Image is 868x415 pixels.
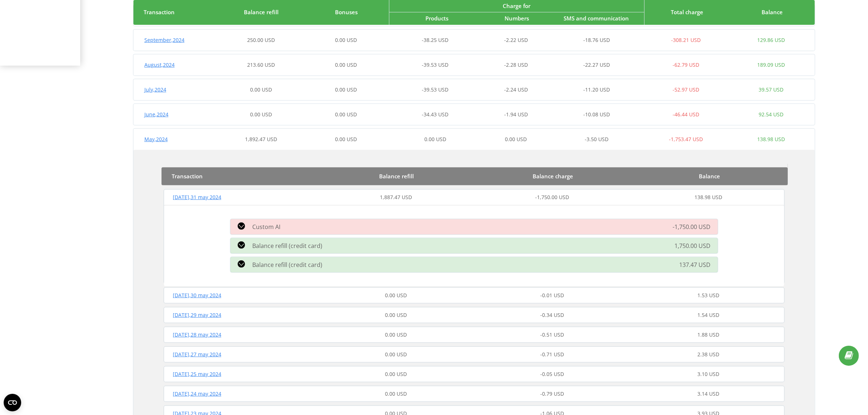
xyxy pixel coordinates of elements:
[697,292,719,299] span: 1.53 USD
[533,172,573,180] span: Balance charge
[172,172,203,180] span: Transaction
[144,61,175,68] span: August , 2024
[669,136,703,143] span: -1,753.47 USD
[335,86,357,93] span: 0.00 USD
[144,86,166,93] span: July , 2024
[540,371,564,377] span: -0.05 USD
[694,194,722,201] span: 138.98 USD
[425,15,448,22] span: Products
[173,371,221,377] span: [DATE] , 25 may 2024
[671,8,703,16] span: Total charge
[252,223,280,231] span: Custom AI
[540,292,564,299] span: -0.01 USD
[697,371,719,377] span: 3.10 USD
[583,111,610,118] span: -10.08 USD
[759,86,783,93] span: 39.57 USD
[757,61,785,68] span: 189.09 USD
[144,8,175,16] span: Transaction
[673,61,699,68] span: -62.79 USD
[422,61,449,68] span: -39.53 USD
[583,86,610,93] span: -11.20 USD
[173,292,221,299] span: [DATE] , 30 may 2024
[697,390,719,397] span: 3.14 USD
[673,111,699,118] span: -46.44 USD
[252,261,322,269] span: Balance refill (credit card)
[335,136,357,143] span: 0.00 USD
[540,331,564,338] span: -0.51 USD
[504,36,528,43] span: -2.22 USD
[671,36,701,43] span: -308.21 USD
[697,311,719,318] span: 1.54 USD
[244,8,279,16] span: Balance refill
[247,61,275,68] span: 213.60 USD
[762,8,783,16] span: Balance
[247,36,275,43] span: 250.00 USD
[245,136,277,143] span: 1,892.47 USD
[335,111,357,118] span: 0.00 USD
[335,61,357,68] span: 0.00 USD
[385,371,407,377] span: 0.00 USD
[505,136,527,143] span: 0.00 USD
[4,394,21,411] button: Open CMP widget
[540,390,564,397] span: -0.79 USD
[173,311,221,318] span: [DATE] , 29 may 2024
[585,136,608,143] span: -3.50 USD
[250,111,272,118] span: 0.00 USD
[583,61,610,68] span: -22.27 USD
[583,36,610,43] span: -18.76 USD
[385,390,407,397] span: 0.00 USD
[335,36,357,43] span: 0.00 USD
[673,223,711,231] span: -1,750.00 USD
[385,331,407,338] span: 0.00 USD
[505,15,529,22] span: Numbers
[673,86,699,93] span: -52.97 USD
[674,242,711,250] span: 1,750.00 USD
[144,136,168,143] span: May , 2024
[535,194,569,201] span: -1,750.00 USD
[540,351,564,358] span: -0.71 USD
[422,86,449,93] span: -39.53 USD
[380,194,412,201] span: 1,887.47 USD
[385,292,407,299] span: 0.00 USD
[504,61,528,68] span: -2.28 USD
[757,36,785,43] span: 129.86 USD
[699,172,720,180] span: Balance
[250,86,272,93] span: 0.00 USD
[759,111,783,118] span: 92.54 USD
[385,351,407,358] span: 0.00 USD
[679,261,711,269] span: 137.47 USD
[422,36,449,43] span: -38.25 USD
[757,136,785,143] span: 138.98 USD
[379,172,414,180] span: Balance refill
[422,111,449,118] span: -34.43 USD
[503,2,530,9] span: Charge for
[173,390,221,397] span: [DATE] , 24 may 2024
[504,111,528,118] span: -1.94 USD
[697,331,719,338] span: 1.88 USD
[697,351,719,358] span: 2.38 USD
[540,311,564,318] span: -0.34 USD
[173,194,221,201] span: [DATE] , 31 may 2024
[144,36,184,43] span: September , 2024
[252,242,322,250] span: Balance refill (credit card)
[424,136,446,143] span: 0.00 USD
[173,331,221,338] span: [DATE] , 28 may 2024
[173,351,221,358] span: [DATE] , 27 may 2024
[504,86,528,93] span: -2.24 USD
[144,111,168,118] span: June , 2024
[564,15,629,22] span: SMS and сommunication
[335,8,358,16] span: Bonuses
[385,311,407,318] span: 0.00 USD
